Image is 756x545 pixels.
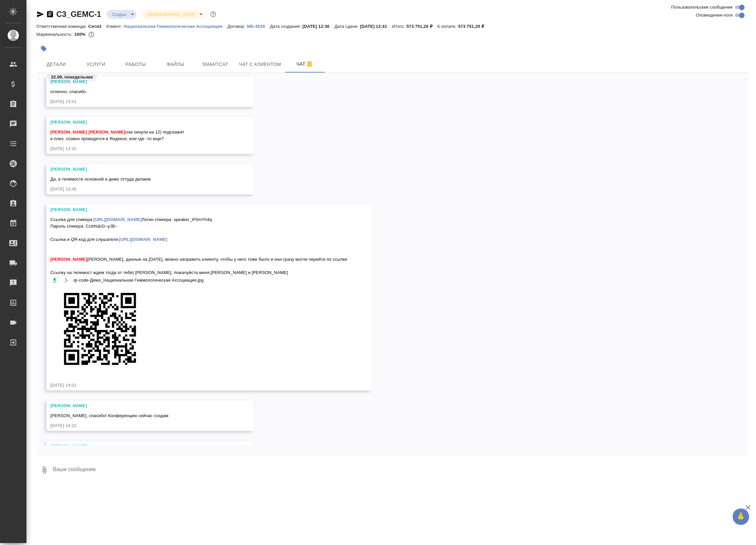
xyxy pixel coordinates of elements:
[160,60,191,69] span: Файлы
[227,24,247,29] p: Договор:
[50,177,151,182] span: Да, в телемосте основной и демо оттуда делаем
[124,24,228,29] p: Национальная Геммологическая Ассоциация
[50,166,231,173] div: [PERSON_NAME]
[36,10,44,18] button: Скопировать ссылку для ЯМессенджера
[334,24,360,29] p: Дата сдачи:
[50,186,231,192] div: [DATE] 13:46
[50,257,87,262] span: [PERSON_NAME]
[239,60,281,69] span: Чат с клиентом
[50,130,87,135] span: [PERSON_NAME]
[696,12,733,19] span: Оповещения-логи
[142,10,205,19] div: Создан
[392,24,406,29] p: Итого:
[270,24,302,29] p: Дата создания:
[303,24,335,29] p: [DATE] 12:36
[209,10,218,19] button: Доп статусы указывают на важность/срочность заказа
[56,10,101,19] a: C3_GEMC-1
[74,32,87,37] p: 100%
[36,24,88,29] p: Ответственная команда:
[50,382,349,389] div: [DATE] 14:01
[88,130,125,135] span: [PERSON_NAME]
[145,12,197,17] button: [DEMOGRAPHIC_DATA]
[407,24,437,29] p: 573 751,20 ₽
[87,30,96,39] button: 0.00 RUB;
[88,24,107,29] p: Сити3
[106,24,124,29] p: Клиент:
[74,277,204,284] span: qr-code-Демо_Национальная Геммологическая Ассоциация.jpg
[50,422,231,429] div: [DATE] 14:22
[110,12,128,17] button: Создан
[50,288,150,370] img: qr-code-Демо_Национальная Геммологическая Ассоциация.jpg
[50,276,59,284] button: Скачать
[50,206,349,213] div: [PERSON_NAME]
[50,443,231,450] div: [PERSON_NAME]
[40,60,72,69] span: Детали
[50,403,231,409] div: [PERSON_NAME]
[50,145,231,152] div: [DATE] 13:32
[360,24,392,29] p: [DATE] 12:41
[51,74,93,81] p: 22.09, понедельник
[120,60,152,69] span: Работы
[50,119,231,126] div: [PERSON_NAME]
[50,130,184,141] span: они окнули на 12) подскажит е плиз, созвон проводится в Яндексе, или где -то еще?
[107,10,136,19] div: Создан
[437,24,458,29] p: К оплате:
[458,24,489,29] p: 573 751,20 ₽
[50,413,169,418] span: [PERSON_NAME], спасибо! Конференцию сейчас создам
[306,60,314,68] svg: Отписаться
[36,41,51,56] button: Добавить тэг
[94,217,142,222] a: [URL][DOMAIN_NAME]
[733,509,749,525] button: 🙏
[50,98,231,105] div: [DATE] 13:01
[62,276,70,284] button: Открыть на драйве
[124,23,228,29] a: Национальная Геммологическая Ассоциация
[671,4,733,11] span: Пользовательские сообщения
[119,237,167,242] a: [URL][DOMAIN_NAME]
[36,32,74,37] p: Маржинальность:
[46,10,54,18] button: Скопировать ссылку
[50,216,349,276] span: Ссылка для спикера: Логин спикера: speaker_iF0mYh4q Пароль спикера: Ccb%&IG~yJB~ Ссылка и QR-код ...
[199,60,231,69] span: Smartcat
[289,60,321,68] span: Чат
[80,60,112,69] span: Услуги
[247,24,270,29] p: МБ-4539
[735,510,747,524] span: 🙏
[50,89,86,94] span: отлично, спасибо
[247,23,270,29] a: МБ-4539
